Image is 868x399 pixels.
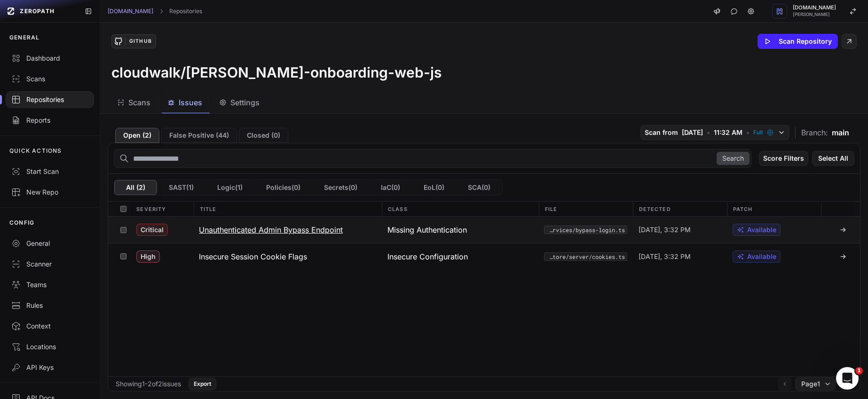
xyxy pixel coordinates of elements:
[108,217,860,243] div: Critical Unauthenticated Admin Bypass Endpoint Missing Authentication src/Features/auth/services/...
[115,128,159,143] button: Open (2)
[544,226,627,234] button: src/Features/auth/services/bypass-login.ts
[9,147,62,155] p: QUICK ACTIONS
[456,180,502,195] button: SCA(0)
[645,128,678,137] span: Scan from
[9,34,39,41] p: GENERAL
[832,127,849,138] span: main
[11,74,88,84] div: Scans
[747,252,776,261] span: Available
[20,8,55,15] span: ZEROPATH
[11,239,88,248] div: General
[758,34,838,49] button: Scan Repository
[801,127,828,138] span: Branch:
[136,250,160,263] span: High
[179,97,202,108] span: Issues
[205,180,254,195] button: Logic(1)
[136,224,168,236] span: Critical
[254,180,312,195] button: Policies(0)
[230,97,260,108] span: Settings
[793,12,836,17] span: [PERSON_NAME]
[387,251,468,262] span: Insecure Configuration
[633,202,727,216] div: Detected
[128,97,150,108] span: Scans
[11,342,88,352] div: Locations
[387,224,467,235] span: Missing Authentication
[158,8,165,15] svg: chevron right,
[714,128,742,137] span: 11:32 AM
[753,129,763,136] span: Full
[11,116,88,125] div: Reports
[189,378,216,390] button: Export
[746,128,750,137] span: •
[727,202,821,216] div: Patch
[747,225,776,235] span: Available
[795,377,836,391] button: Page1
[11,54,88,63] div: Dashboard
[4,4,77,19] a: ZEROPATH
[369,180,412,195] button: IaC(0)
[239,128,288,143] button: Closed (0)
[855,367,863,375] span: 1
[193,217,382,243] button: Unauthenticated Admin Bypass Endpoint
[836,367,859,390] iframe: Intercom live chat
[199,224,343,235] h3: Unauthenticated Admin Bypass Endpoint
[707,128,710,137] span: •
[114,180,157,195] button: All (2)
[199,251,307,262] h3: Insecure Session Cookie Flags
[544,252,627,261] button: src/utils/store/server/cookies.ts
[539,202,633,216] div: File
[111,64,442,81] h3: cloudwalk/[PERSON_NAME]-onboarding-web-js
[793,5,836,10] span: [DOMAIN_NAME]
[131,202,193,216] div: Severity
[169,8,202,15] a: Repositories
[108,8,202,15] nav: breadcrumb
[9,219,34,227] p: CONFIG
[194,202,382,216] div: Title
[759,151,808,166] button: Score Filters
[11,301,88,310] div: Rules
[640,125,789,140] button: Scan from [DATE] • 11:32 AM • Full
[382,202,539,216] div: Class
[812,151,854,166] button: Select All
[108,243,860,269] div: High Insecure Session Cookie Flags Insecure Configuration src/utils/store/server/cookies.ts [DATE...
[11,363,88,372] div: API Keys
[682,128,703,137] span: [DATE]
[412,180,456,195] button: EoL(0)
[639,225,691,235] span: [DATE], 3:32 PM
[11,321,88,331] div: Context
[11,259,88,269] div: Scanner
[11,95,88,104] div: Repositories
[801,379,820,389] span: Page 1
[108,8,153,15] a: [DOMAIN_NAME]
[193,243,382,269] button: Insecure Session Cookie Flags
[157,180,205,195] button: SAST(1)
[125,37,155,46] div: GitHub
[11,188,88,197] div: New Repo
[116,379,181,389] div: Showing 1 - 2 of 2 issues
[639,252,691,261] span: [DATE], 3:32 PM
[161,128,237,143] button: False Positive (44)
[11,167,88,176] div: Start Scan
[312,180,369,195] button: Secrets(0)
[11,280,88,289] div: Teams
[717,152,750,165] button: Search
